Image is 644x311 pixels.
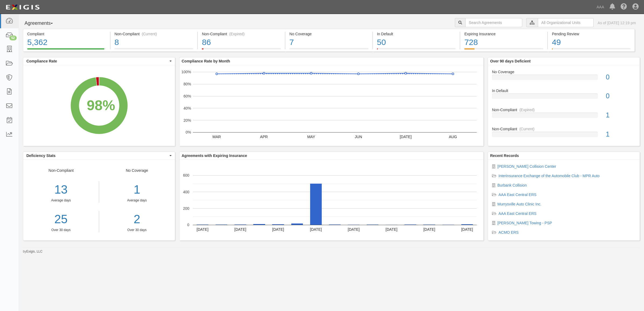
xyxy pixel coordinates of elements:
a: In Default0 [492,88,636,107]
b: Over 90 days Deficient [490,59,531,63]
small: by [23,249,43,254]
div: 0 [602,72,640,82]
a: AAA East Central ERS [498,211,536,216]
b: Recent Records [490,153,519,158]
button: Deficiency Stats [23,152,175,159]
a: In Default50 [373,48,460,53]
text: 40% [183,106,191,110]
button: Agreements [23,18,63,29]
div: Expiring Insurance [464,31,543,37]
div: Pending Review [552,31,631,37]
button: Compliance Rate [23,57,175,65]
div: Over 30 days [23,228,99,232]
div: In Default [488,88,640,93]
div: Compliant [27,31,106,37]
a: Expiring Insurance728 [460,48,547,53]
span: Compliance Rate [26,58,168,64]
a: 2 [103,211,171,228]
a: Pending Review49 [548,48,635,53]
a: Non-Compliant(Expired)86 [198,48,285,53]
text: 0% [186,130,191,134]
div: Over 30 days [103,228,171,232]
div: (Current) [142,31,157,37]
div: 98% [87,95,115,115]
svg: A chart. [179,65,483,146]
text: [DATE] [461,227,473,232]
div: 49 [552,37,631,48]
div: Non-Compliant [23,168,99,232]
div: No Coverage [488,69,640,75]
div: 86 [202,37,281,48]
a: ACMO ERS [498,230,519,235]
text: [DATE] [386,227,397,232]
text: 80% [183,82,191,86]
a: Interinsurance Exchange of the Automobile Club - MPR Auto [498,174,600,178]
div: Average days [23,198,99,203]
div: Average days [103,198,171,203]
text: 400 [183,190,189,194]
text: MAR [213,135,221,139]
text: [DATE] [348,227,360,232]
text: 100% [181,70,191,74]
a: 25 [23,211,99,228]
div: Non-Compliant (Current) [115,31,193,37]
div: Non-Compliant [488,107,640,113]
div: (Expired) [519,107,535,113]
text: 200 [183,206,189,211]
input: Search Agreements [465,18,522,27]
i: Help Center - Complianz [621,4,627,10]
div: 8 [115,37,193,48]
text: APR [260,135,268,139]
div: No Coverage [289,31,368,37]
a: AAA East Central ERS [498,193,536,197]
a: Burbank Collision [497,183,527,187]
text: JUN [355,135,362,139]
div: Non-Compliant (Expired) [202,31,281,37]
a: [PERSON_NAME] Towing - PSP [497,221,552,225]
div: In Default [377,31,456,37]
a: [PERSON_NAME] Collision Center [497,164,556,169]
div: (Expired) [229,31,245,37]
img: logo-5460c22ac91f19d4615b14bd174203de0afe785f0fc80cf4dbbc73dc1793850b.png [4,2,41,12]
div: Non-Compliant [488,126,640,132]
a: AAA [594,2,607,12]
div: 52 [9,36,17,40]
text: 60% [183,94,191,98]
div: 5,362 [27,37,106,48]
text: MAY [307,135,315,139]
svg: A chart. [23,65,175,146]
text: 0 [187,223,189,227]
div: 1 [602,110,640,120]
div: 0 [602,91,640,101]
text: 600 [183,173,189,177]
text: [DATE] [197,227,209,232]
div: 50 [377,37,456,48]
b: Compliance Rate by Month [182,59,230,63]
a: Non-Compliant(Current)8 [110,48,198,53]
b: Agreements with Expiring Insurance [182,153,247,158]
a: No Coverage0 [492,69,636,88]
div: As of [DATE] 12:19 pm [598,20,636,26]
div: (Current) [519,126,534,132]
a: Non-Compliant(Current)1 [492,126,636,141]
text: 20% [183,118,191,122]
svg: A chart. [179,160,483,240]
a: Compliant5,362 [23,48,110,53]
span: Deficiency Stats [26,153,168,158]
a: Murrysville Auto Clinic Inc. [497,202,541,206]
div: 1 [103,181,171,198]
div: 13 [23,181,99,198]
div: No Coverage [99,168,175,232]
text: [DATE] [310,227,322,232]
text: [DATE] [272,227,284,232]
a: Exigis, LLC [26,250,43,253]
div: 728 [464,37,543,48]
div: 7 [289,37,368,48]
div: 1 [602,130,640,139]
text: AUG [449,135,457,139]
